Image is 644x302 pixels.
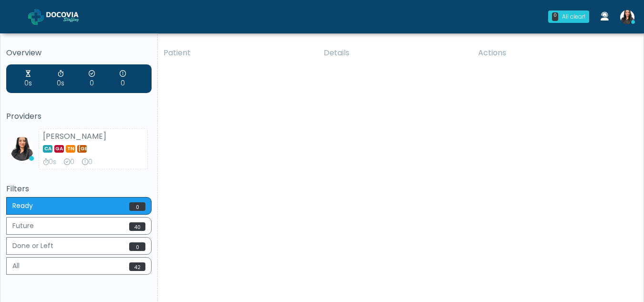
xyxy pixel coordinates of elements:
strong: [PERSON_NAME] [43,131,106,142]
a: Docovia [28,1,94,32]
span: GA [54,145,64,153]
span: 42 [129,262,145,271]
div: 0 [89,69,95,88]
th: Details [318,42,472,64]
img: Docovia [28,9,44,25]
img: Viral Patel [10,137,34,161]
div: 0 [120,69,126,88]
h5: Providers [6,112,152,121]
div: 0 [552,12,558,21]
div: 0 [82,157,92,167]
span: [GEOGRAPHIC_DATA] [77,145,87,153]
span: 40 [129,222,145,231]
div: 0s [57,69,64,88]
button: Future40 [6,217,152,235]
th: Actions [472,42,636,64]
h5: Overview [6,49,152,57]
button: All42 [6,257,152,275]
button: Ready0 [6,197,152,215]
h5: Filters [6,185,152,193]
span: 0 [129,202,145,211]
div: Basic example [6,197,152,277]
div: All clear! [562,12,585,21]
img: Docovia [46,12,94,21]
a: 0 All clear! [542,7,595,27]
button: Done or Left0 [6,237,152,255]
div: 0 [64,157,74,167]
span: CA [43,145,52,153]
span: 0 [129,242,145,251]
img: Viral Patel [620,10,634,24]
div: 0s [24,69,32,88]
th: Patient [158,42,318,64]
div: 0s [43,157,56,167]
span: TN [66,145,75,153]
